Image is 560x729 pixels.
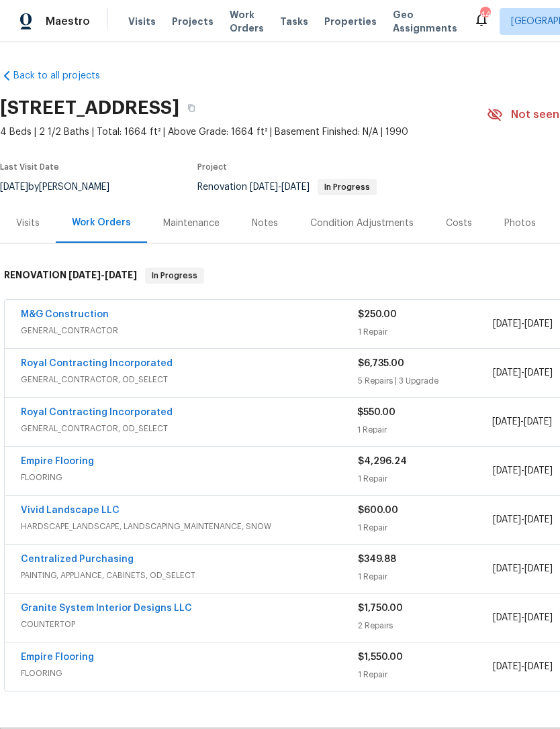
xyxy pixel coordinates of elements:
span: Maestro [46,15,90,28]
span: Renovation [197,182,377,192]
span: [DATE] [493,515,521,524]
span: [DATE] [493,466,521,475]
a: Empire Flooring [21,457,94,466]
span: [DATE] [493,662,521,671]
span: Project [197,163,227,171]
span: - [493,464,553,478]
div: 1 Repair [358,325,493,339]
span: [DATE] [524,613,553,622]
span: [DATE] [68,270,101,280]
span: $550.00 [357,408,395,417]
span: [DATE] [524,417,552,427]
span: [DATE] [524,564,553,573]
span: [DATE] [493,564,521,573]
a: Centralized Purchasing [21,555,134,564]
span: [DATE] [493,613,521,622]
span: GENERAL_CONTRACTOR, OD_SELECT [21,373,358,386]
span: [DATE] [250,182,278,192]
span: $600.00 [358,506,398,515]
span: [DATE] [524,466,553,475]
div: Costs [446,217,472,230]
div: Photos [504,217,536,230]
span: FLOORING [21,667,358,680]
div: 1 Repair [358,668,493,681]
a: Vivid Landscape LLC [21,506,120,515]
span: - [492,415,552,429]
span: In Progress [319,183,375,191]
span: Work Orders [230,8,264,35]
div: 5 Repairs | 3 Upgrade [358,374,493,388]
span: [DATE] [524,662,553,671]
a: Royal Contracting Incorporated [21,408,173,417]
span: $1,750.00 [358,604,403,613]
span: PAINTING, APPLIANCE, CABINETS, OD_SELECT [21,569,358,582]
span: [DATE] [105,270,137,280]
div: Work Orders [72,216,131,229]
div: 1 Repair [358,521,493,535]
div: 1 Repair [358,570,493,583]
span: [DATE] [281,182,310,192]
span: Geo Assignments [393,8,457,35]
span: COUNTERTOP [21,618,358,631]
span: - [493,513,553,526]
span: Visits [128,15,156,28]
a: Royal Contracting Incorporated [21,359,173,368]
span: - [493,317,553,331]
span: $349.88 [358,555,396,564]
div: Visits [16,217,40,230]
span: HARDSCAPE_LANDSCAPE, LANDSCAPING_MAINTENANCE, SNOW [21,520,358,533]
span: [DATE] [492,417,520,427]
button: Copy Address [179,96,203,120]
span: Projects [172,15,214,28]
h6: RENOVATION [4,268,137,284]
a: M&G Construction [21,310,109,319]
span: [DATE] [524,368,553,378]
span: - [493,562,553,575]
span: $250.00 [358,310,397,319]
span: - [493,611,553,624]
span: - [68,270,137,280]
span: $4,296.24 [358,457,407,466]
div: Notes [252,217,278,230]
span: Properties [324,15,377,28]
div: 1 Repair [357,423,492,437]
div: 1 Repair [358,472,493,486]
span: - [250,182,310,192]
div: 44 [480,8,489,21]
div: 2 Repairs [358,619,493,632]
span: [DATE] [524,515,553,524]
span: Tasks [280,17,308,26]
span: GENERAL_CONTRACTOR [21,324,358,337]
span: GENERAL_CONTRACTOR, OD_SELECT [21,422,357,435]
div: Maintenance [163,217,220,230]
a: Granite System Interior Designs LLC [21,604,192,613]
span: [DATE] [524,319,553,329]
span: $1,550.00 [358,653,403,662]
div: Condition Adjustments [310,217,414,230]
span: [DATE] [493,368,521,378]
span: $6,735.00 [358,359,404,368]
span: In Progress [146,269,203,282]
span: [DATE] [493,319,521,329]
span: - [493,366,553,380]
span: - [493,660,553,673]
a: Empire Flooring [21,653,94,662]
span: FLOORING [21,471,358,484]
